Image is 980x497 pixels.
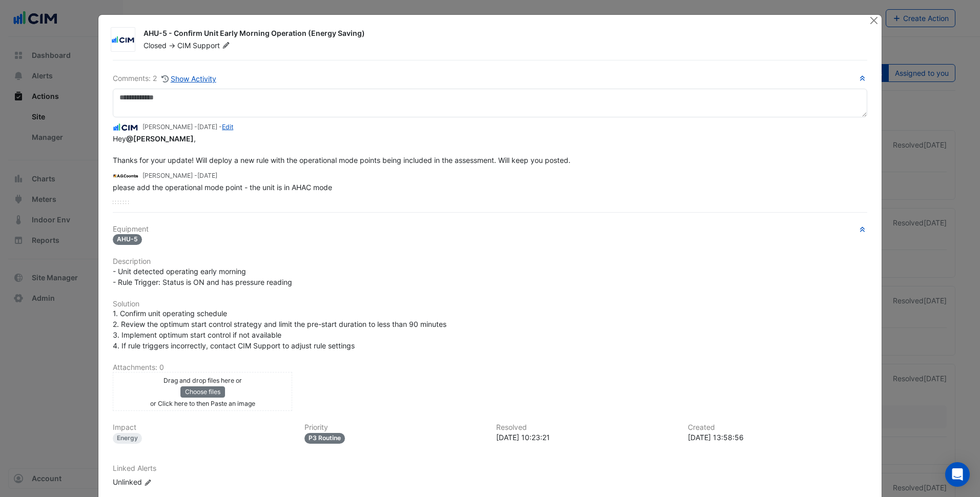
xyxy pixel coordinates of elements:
[144,479,152,486] fa-icon: Edit Linked Alerts
[113,73,217,85] div: Comments: 2
[144,41,167,50] span: Closed
[113,464,867,473] h6: Linked Alerts
[113,300,867,308] h6: Solution
[113,225,867,234] h6: Equipment
[113,477,236,487] div: Unlinked
[688,432,867,443] div: [DATE] 13:58:56
[113,309,446,350] span: 1. Confirm unit operating schedule 2. Review the optimum start control strategy and limit the pre...
[197,123,217,131] span: 2025-04-08 14:08:40
[126,134,194,143] span: jlamb@agcoombs.com.au [AG Coombs]
[113,183,332,192] span: please add the operational mode point - the unit is in AHAC mode
[113,363,867,372] h6: Attachments: 0
[177,41,191,50] span: CIM
[144,28,857,40] div: AHU-5 - Confirm Unit Early Morning Operation (Energy Saving)
[169,41,175,50] span: ->
[150,400,255,407] small: or Click here to then Paste an image
[180,386,225,398] button: Choose files
[304,423,484,432] h6: Priority
[113,170,138,181] img: AG Coombs
[161,73,217,85] button: Show Activity
[113,423,292,432] h6: Impact
[193,40,232,51] span: Support
[142,171,217,180] small: [PERSON_NAME] -
[113,122,138,133] img: CIM
[113,234,142,245] span: AHU-5
[496,432,676,443] div: [DATE] 10:23:21
[113,257,867,266] h6: Description
[688,423,867,432] h6: Created
[222,123,233,131] a: Edit
[113,433,142,444] div: Energy
[304,433,345,444] div: P3 Routine
[113,134,570,164] span: Hey , Thanks for your update! Will deploy a new rule with the operational mode points being inclu...
[869,15,880,26] button: Close
[164,377,242,384] small: Drag and drop files here or
[197,172,217,179] span: 2025-04-08 13:58:56
[111,35,135,45] img: CIM
[945,462,970,487] div: Open Intercom Messenger
[113,267,292,286] span: - Unit detected operating early morning - Rule Trigger: Status is ON and has pressure reading
[496,423,676,432] h6: Resolved
[142,122,233,132] small: [PERSON_NAME] - -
